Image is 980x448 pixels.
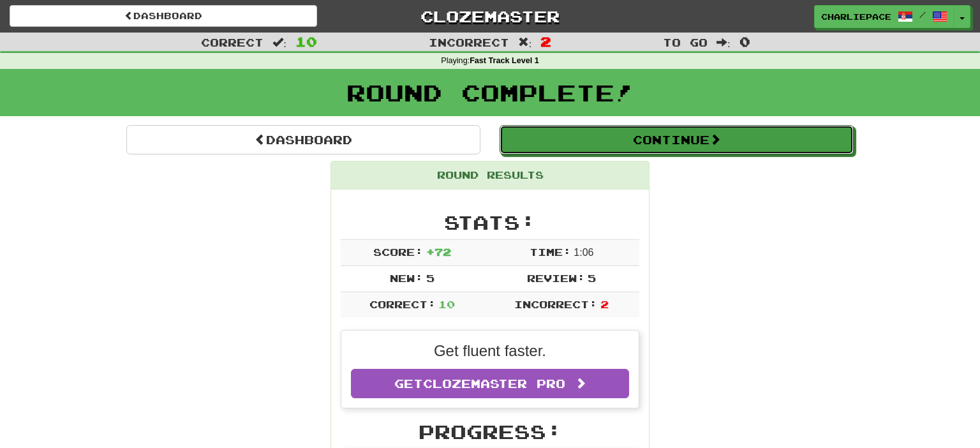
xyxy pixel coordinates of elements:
h2: Stats: [341,212,639,233]
span: 5 [588,272,596,284]
span: / [919,10,926,19]
a: GetClozemaster Pro [351,369,629,398]
span: 2 [600,298,609,310]
span: 0 [739,34,750,49]
span: CharliePace [821,11,891,22]
span: Correct [201,36,264,49]
span: To go [663,36,708,49]
span: + 72 [426,246,451,258]
span: : [518,37,532,48]
span: Score: [373,246,423,258]
span: : [272,37,286,48]
span: Incorrect: [514,298,597,310]
span: 10 [438,298,455,310]
a: CharliePace / [814,5,954,28]
span: 2 [540,34,551,49]
a: Dashboard [10,5,317,27]
h2: Progress: [341,421,639,442]
a: Clozemaster [336,5,644,27]
button: Continue [500,125,854,154]
strong: Fast Track Level 1 [470,56,539,65]
span: Correct: [369,298,436,310]
span: Time: [530,246,571,258]
span: 1 : 0 6 [574,247,593,258]
span: Incorrect [429,36,509,49]
h1: Round Complete! [4,80,976,105]
div: Round Results [331,161,649,190]
span: New: [390,272,423,284]
span: Clozemaster Pro [423,377,565,391]
p: Get fluent faster. [351,340,629,362]
span: : [716,37,731,48]
span: 10 [295,34,317,49]
span: 5 [426,272,434,284]
span: Review: [527,272,585,284]
a: Dashboard [126,125,480,154]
